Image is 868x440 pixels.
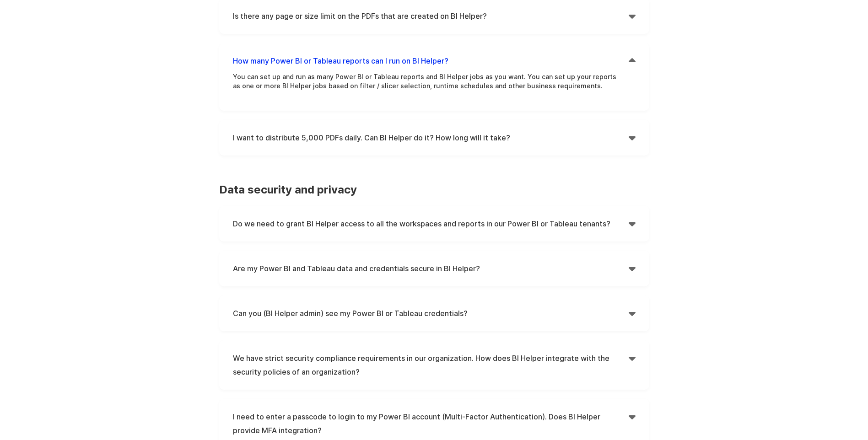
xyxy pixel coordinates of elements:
[629,306,636,320] div: 
[629,262,636,275] div: 
[233,217,629,231] h4: Do we need to grant BI Helper access to all the workspaces and reports in our Power BI or Tableau...
[233,54,629,68] h4: How many Power BI or Tableau reports can I run on BI Helper?
[233,306,629,320] h4: Can you (BI Helper admin) see my Power BI or Tableau credentials?
[629,217,636,231] div: 
[233,131,629,145] h4: I want to distribute 5,000 PDFs daily. Can BI Helper do it? How long will it take?
[629,410,636,424] div: 
[629,9,636,23] div: 
[233,351,629,379] h4: We have strict security compliance requirements in our organization. How does BI Helper integrate...
[629,351,636,365] div: 
[629,54,636,68] div: 
[233,9,629,23] h4: Is there any page or size limit on the PDFs that are created on BI Helper?
[219,183,649,197] h3: Data security and privacy
[233,410,629,437] h4: I need to enter a passcode to login to my Power BI account (Multi-Factor Authentication). Does BI...
[233,72,622,100] p: You can set up and run as many Power BI or Tableau reports and BI Helper jobs as you want. You ca...
[233,262,629,275] h4: Are my Power BI and Tableau data and credentials secure in BI Helper?
[629,131,636,145] div: 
